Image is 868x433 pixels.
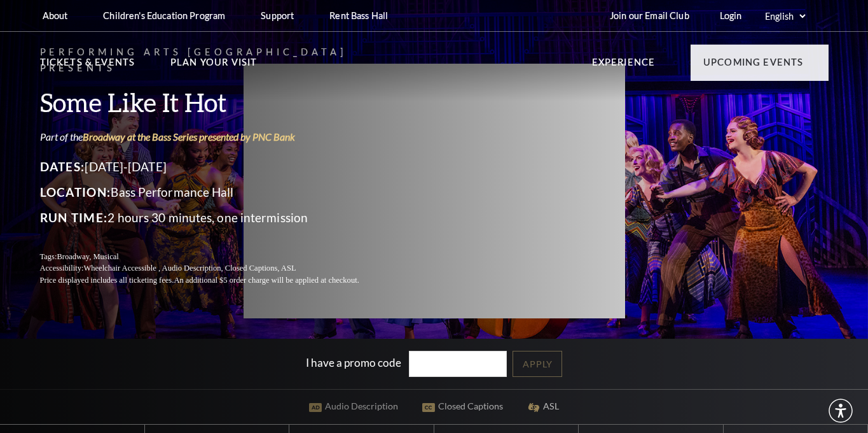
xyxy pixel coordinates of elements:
[174,276,359,285] span: An additional $5 order charge will be applied at checkout.
[40,86,390,118] h3: Some Like It Hot
[40,159,85,174] span: Dates:
[40,208,390,228] p: 2 hours 30 minutes, one intermission
[762,10,808,22] select: Select:
[40,185,111,199] span: Location:
[703,55,804,78] p: Upcoming Events
[40,251,390,263] p: Tags:
[40,182,390,202] p: Bass Performance Hall
[40,274,390,287] p: Price displayed includes all ticketing fees.
[170,55,258,78] p: Plan Your Visit
[40,130,390,144] p: Part of the
[592,55,656,78] p: Experience
[83,131,295,143] a: Broadway at the Bass Series presented by PNC Bank
[329,10,388,21] p: Rent Bass Hall
[261,10,294,21] p: Support
[57,252,118,261] span: Broadway, Musical
[40,210,108,225] span: Run Time:
[43,10,68,21] p: About
[103,10,225,21] p: Children's Education Program
[40,262,390,274] p: Accessibility:
[40,55,135,78] p: Tickets & Events
[306,356,401,369] label: I have a promo code
[40,157,390,177] p: [DATE]-[DATE]
[83,264,296,273] span: Wheelchair Accessible , Audio Description, Closed Captions, ASL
